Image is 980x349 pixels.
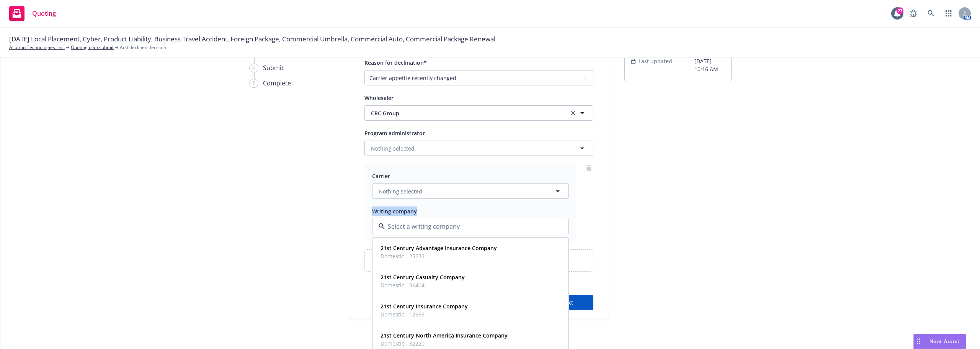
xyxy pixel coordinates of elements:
span: Domestic - 12963 [381,310,468,318]
div: Add carrier [364,249,593,272]
span: Nova Assist [929,338,960,344]
span: [DATE] Local Placement, Cyber, Product Liability, Business Travel Accident, Foreign Package, Comm... [9,34,495,44]
span: Writing company [372,208,417,215]
span: Carrier [372,172,390,180]
div: 4 [249,64,258,72]
a: Search [923,6,939,21]
div: 27 [897,7,903,14]
div: Drag to move [914,334,923,349]
div: 5 [249,79,258,88]
div: Submit [263,63,284,72]
span: Quoting [32,10,56,16]
span: Domestic - 25232 [381,252,497,260]
span: Domestic - 32220 [381,339,508,347]
button: Nothing selected [364,141,593,156]
a: Quoting [6,3,59,24]
span: Last updated [639,57,672,65]
a: Allurion Technologies, Inc. [9,44,65,51]
button: Nothing selected [372,184,569,199]
button: CRC Groupclear selection [364,105,593,121]
span: Add declined decision [120,44,166,51]
a: clear selection [568,108,578,118]
span: CRC Group [371,109,557,117]
a: Quoting plan submit [71,44,114,51]
a: remove [584,164,593,173]
span: Domestic - 36404 [381,281,465,289]
strong: 21st Century Casualty Company [381,274,465,281]
span: Nothing selected [371,144,415,152]
strong: 21st Century Advantage Insurance Company [381,244,497,252]
div: Complete [263,79,291,88]
span: Reason for declination* [364,59,427,66]
span: [DATE] 10:16 AM [694,57,725,73]
button: Nova Assist [913,334,966,349]
a: Report a Bug [906,6,921,21]
input: Select a writing company [385,222,553,231]
span: Wholesaler [364,94,394,102]
strong: 21st Century Insurance Company [381,303,468,310]
span: Program administrator [364,129,425,137]
span: Nothing selected [379,187,422,195]
a: Switch app [941,6,956,21]
strong: 21st Century North America Insurance Company [381,332,508,339]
